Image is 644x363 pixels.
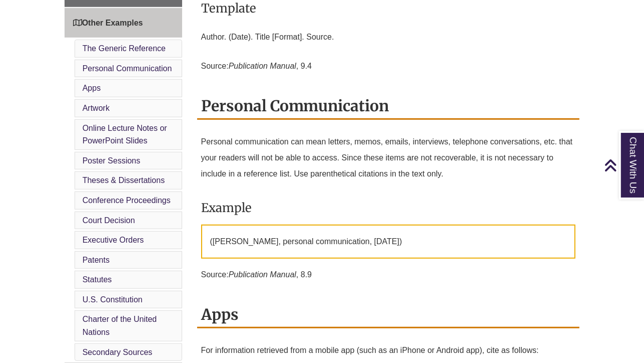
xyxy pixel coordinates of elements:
[201,130,576,186] p: Personal communication can mean letters, memos, emails, interviews, telephone conversations, etc....
[83,315,157,336] a: Charter of the United Nations
[83,348,153,356] a: Secondary Sources
[83,64,172,73] a: Personal Communication
[229,270,296,279] em: Publication Manual
[83,44,166,53] a: The Generic Reference
[83,84,101,92] a: Apps
[83,104,110,112] a: Artwork
[73,19,143,27] span: Other Examples
[83,124,167,145] a: Online Lecture Notes or PowerPoint Slides
[83,216,135,225] a: Court Decision
[201,263,576,287] p: Source: , 8.9
[201,225,576,259] p: ([PERSON_NAME], personal communication, [DATE])
[83,196,171,205] a: Conference Proceedings
[197,93,580,120] h2: Personal Communication
[83,176,165,185] a: Theses & Dissertations
[604,158,641,172] a: Back to Top
[83,256,110,264] a: Patents
[201,338,576,362] p: For information retrieved from a mobile app (such as an iPhone or Android app), cite as follows:
[65,8,182,38] a: Other Examples
[229,62,296,70] em: Publication Manual
[83,236,144,244] a: Executive Orders
[197,302,580,328] h2: Apps
[201,196,576,220] h3: Example
[201,54,576,78] p: Source: , 9.4
[83,295,143,304] a: U.S. Constitution
[83,275,112,284] a: Statutes
[83,156,141,165] a: Poster Sessions
[201,25,576,49] p: Author. (Date). Title [Format]. Source.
